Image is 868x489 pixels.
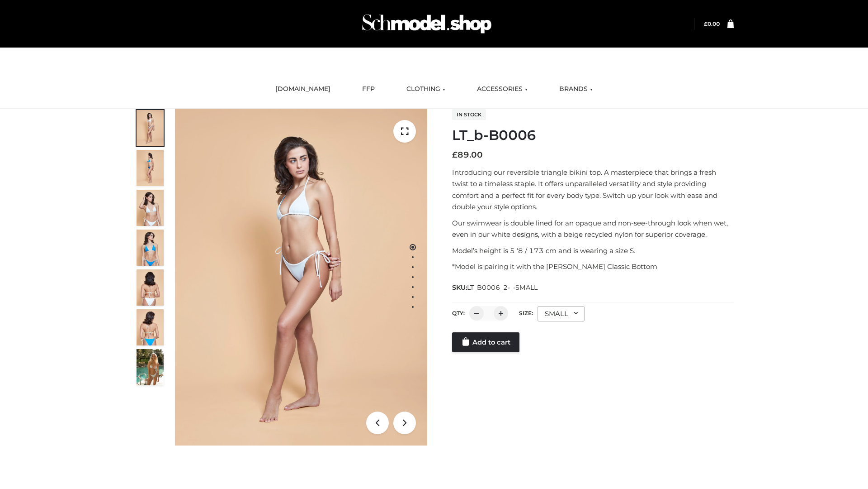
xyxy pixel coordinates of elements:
img: ArielClassicBikiniTop_CloudNine_AzureSky_OW114ECO_7-scaled.jpg [137,269,164,306]
span: £ [704,20,708,27]
label: QTY: [452,310,465,316]
a: CLOTHING [400,79,452,99]
img: ArielClassicBikiniTop_CloudNine_AzureSky_OW114ECO_1-scaled.jpg [137,110,164,146]
div: SMALL [538,306,585,321]
a: FFP [355,79,382,99]
a: BRANDS [552,79,599,99]
p: *Model is pairing it with the [PERSON_NAME] Classic Bottom [452,261,734,273]
a: [DOMAIN_NAME] [269,79,337,99]
span: LT_B0006_2-_-SMALL [467,283,538,292]
bdi: 89.00 [452,150,483,160]
p: Our swimwear is double lined for an opaque and non-see-through look when wet, even in our white d... [452,217,734,240]
img: Arieltop_CloudNine_AzureSky2.jpg [137,349,164,385]
label: Size: [519,310,533,316]
img: ArielClassicBikiniTop_CloudNine_AzureSky_OW114ECO_3-scaled.jpg [137,190,164,226]
a: £0.00 [704,20,720,27]
a: ACCESSORIES [470,79,534,99]
img: Schmodel Admin 964 [359,6,495,42]
span: SKU: [452,282,538,293]
span: In stock [452,109,486,120]
img: ArielClassicBikiniTop_CloudNine_AzureSky_OW114ECO_1 [175,109,427,446]
a: Add to cart [452,332,519,352]
bdi: 0.00 [704,20,720,27]
h1: LT_b-B0006 [452,127,734,144]
img: ArielClassicBikiniTop_CloudNine_AzureSky_OW114ECO_2-scaled.jpg [137,150,164,186]
img: ArielClassicBikiniTop_CloudNine_AzureSky_OW114ECO_4-scaled.jpg [137,230,164,266]
p: Model’s height is 5 ‘8 / 173 cm and is wearing a size S. [452,245,734,257]
p: Introducing our reversible triangle bikini top. A masterpiece that brings a fresh twist to a time... [452,167,734,213]
span: £ [452,150,458,160]
img: ArielClassicBikiniTop_CloudNine_AzureSky_OW114ECO_8-scaled.jpg [137,309,164,345]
